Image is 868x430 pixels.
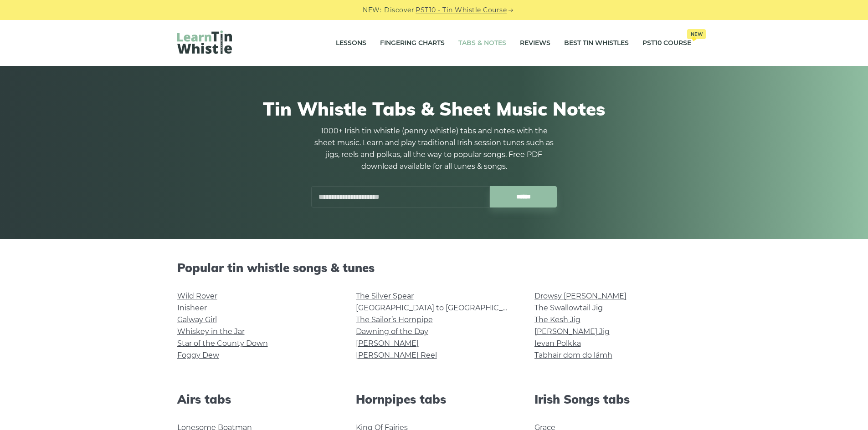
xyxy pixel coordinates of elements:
a: Fingering Charts [380,32,445,55]
img: LearnTinWhistle.com [177,30,232,54]
p: 1000+ Irish tin whistle (penny whistle) tabs and notes with the sheet music. Learn and play tradi... [311,125,557,172]
a: The Sailor’s Hornpipe [356,315,433,324]
a: Galway Girl [177,315,217,324]
a: [PERSON_NAME] [356,339,419,348]
h2: Irish Songs tabs [534,392,691,406]
a: PST10 CourseNew [642,32,691,55]
a: Dawning of the Day [356,327,428,336]
a: Tabs & Notes [458,32,506,55]
a: Tabhair dom do lámh [534,351,612,359]
h2: Airs tabs [177,392,334,406]
a: The Silver Spear [356,292,414,300]
a: Lessons [336,32,366,55]
h1: Tin Whistle Tabs & Sheet Music Notes [177,98,691,120]
a: The Kesh Jig [534,315,580,324]
a: Ievan Polkka [534,339,581,348]
a: Inisheer [177,304,207,312]
a: Foggy Dew [177,351,219,359]
span: New [687,29,706,39]
a: Whiskey in the Jar [177,327,245,336]
h2: Hornpipes tabs [356,392,513,406]
a: Drowsy [PERSON_NAME] [534,292,627,300]
h2: Popular tin whistle songs & tunes [177,261,691,275]
a: [PERSON_NAME] Jig [534,327,610,336]
a: Wild Rover [177,292,217,300]
a: [GEOGRAPHIC_DATA] to [GEOGRAPHIC_DATA] [356,304,524,312]
a: Reviews [520,32,550,55]
a: [PERSON_NAME] Reel [356,351,437,359]
a: Star of the County Down [177,339,268,348]
a: Best Tin Whistles [564,32,629,55]
a: The Swallowtail Jig [534,304,603,312]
